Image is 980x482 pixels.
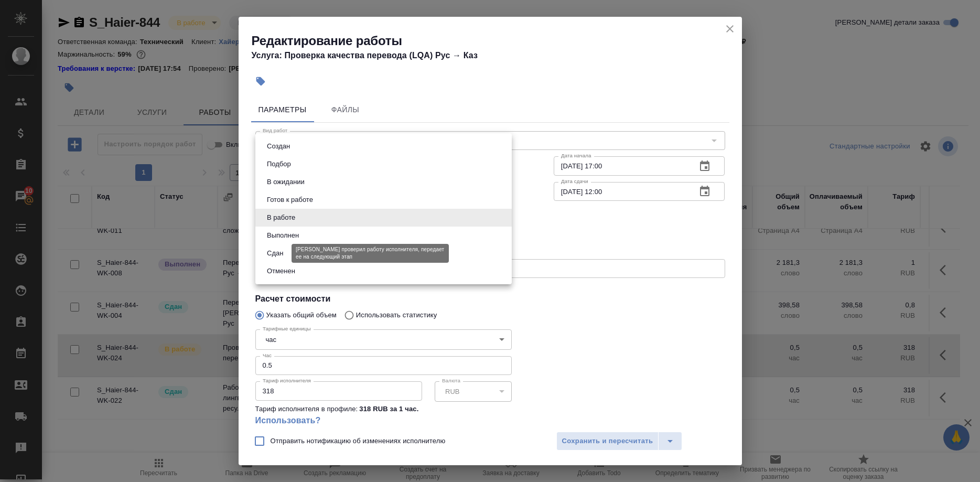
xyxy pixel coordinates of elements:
button: Отменен [264,265,298,277]
button: Выполнен [264,230,302,241]
button: В работе [264,212,298,223]
button: Подбор [264,158,294,170]
button: Готов к работе [264,194,316,206]
button: В ожидании [264,176,308,188]
button: Сдан [264,248,286,259]
button: Создан [264,141,293,152]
